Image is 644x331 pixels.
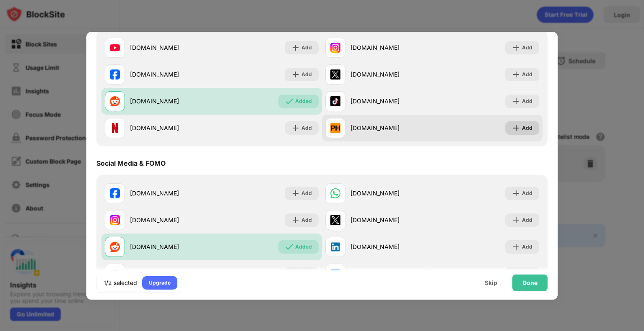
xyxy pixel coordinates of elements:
[149,279,171,287] div: Upgrade
[130,189,212,198] div: [DOMAIN_NAME]
[351,216,432,224] div: [DOMAIN_NAME]
[130,242,212,251] div: [DOMAIN_NAME]
[351,70,432,79] div: [DOMAIN_NAME]
[330,242,340,252] img: favicons
[351,97,432,105] div: [DOMAIN_NAME]
[522,70,532,79] div: Add
[110,215,120,225] img: favicons
[351,123,432,132] div: [DOMAIN_NAME]
[485,280,497,286] div: Skip
[96,159,166,167] div: Social Media & FOMO
[522,280,538,286] div: Done
[522,97,532,105] div: Add
[110,43,120,53] img: favicons
[522,243,532,251] div: Add
[301,189,312,198] div: Add
[295,97,312,105] div: Added
[130,97,212,105] div: [DOMAIN_NAME]
[130,43,212,52] div: [DOMAIN_NAME]
[130,70,212,79] div: [DOMAIN_NAME]
[110,96,120,106] img: favicons
[330,123,340,133] img: favicons
[522,189,532,198] div: Add
[330,69,340,80] img: favicons
[110,242,120,252] img: favicons
[130,216,212,224] div: [DOMAIN_NAME]
[295,243,312,251] div: Added
[351,189,432,198] div: [DOMAIN_NAME]
[301,124,312,132] div: Add
[110,188,120,198] img: favicons
[522,44,532,52] div: Add
[330,96,340,106] img: favicons
[130,123,212,132] div: [DOMAIN_NAME]
[522,216,532,224] div: Add
[330,43,340,53] img: favicons
[330,188,340,198] img: favicons
[104,279,137,287] div: 1/2 selected
[522,124,532,132] div: Add
[301,44,312,52] div: Add
[301,216,312,224] div: Add
[301,70,312,79] div: Add
[110,69,120,80] img: favicons
[351,242,432,251] div: [DOMAIN_NAME]
[351,43,432,52] div: [DOMAIN_NAME]
[330,215,340,225] img: favicons
[110,123,120,133] img: favicons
